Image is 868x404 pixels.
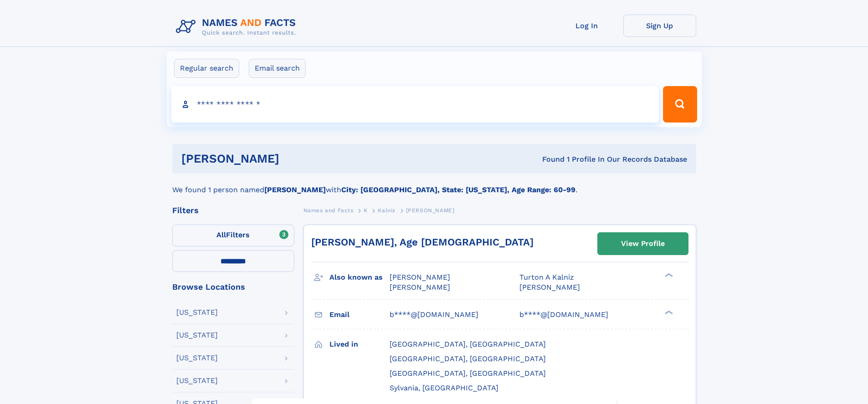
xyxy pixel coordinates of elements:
[176,309,218,316] div: [US_STATE]
[216,230,226,239] span: All
[390,354,546,363] span: [GEOGRAPHIC_DATA], [GEOGRAPHIC_DATA]
[390,283,450,291] span: [PERSON_NAME]
[663,86,697,123] button: Search Button
[598,233,688,255] a: View Profile
[249,59,306,78] label: Email search
[378,205,395,216] a: Kalniz
[364,205,368,216] a: K
[174,59,239,78] label: Regular search
[519,283,580,291] span: [PERSON_NAME]
[364,207,368,214] span: K
[172,206,294,215] div: Filters
[621,233,665,254] div: View Profile
[264,185,326,194] b: [PERSON_NAME]
[663,272,673,278] div: ❯
[390,384,498,392] span: Sylvania, [GEOGRAPHIC_DATA]
[390,340,546,348] span: [GEOGRAPHIC_DATA], [GEOGRAPHIC_DATA]
[341,185,575,194] b: City: [GEOGRAPHIC_DATA], State: [US_STATE], Age Range: 60-99
[172,225,294,246] label: Filters
[176,332,218,339] div: [US_STATE]
[329,307,390,322] h3: Email
[176,354,218,362] div: [US_STATE]
[329,270,390,285] h3: Also known as
[172,283,294,291] div: Browse Locations
[663,309,673,315] div: ❯
[181,153,411,164] h1: [PERSON_NAME]
[172,15,303,39] img: Logo Names and Facts
[390,369,546,378] span: [GEOGRAPHIC_DATA], [GEOGRAPHIC_DATA]
[519,273,574,281] span: Turton A Kalniz
[406,207,455,214] span: [PERSON_NAME]
[411,154,687,164] div: Found 1 Profile In Our Records Database
[623,15,696,37] a: Sign Up
[550,15,623,37] a: Log In
[390,273,450,281] span: [PERSON_NAME]
[176,377,218,384] div: [US_STATE]
[311,236,534,248] a: [PERSON_NAME], Age [DEMOGRAPHIC_DATA]
[171,86,659,123] input: search input
[378,207,395,214] span: Kalniz
[303,205,354,216] a: Names and Facts
[172,174,696,195] div: We found 1 person named with .
[329,337,390,352] h3: Lived in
